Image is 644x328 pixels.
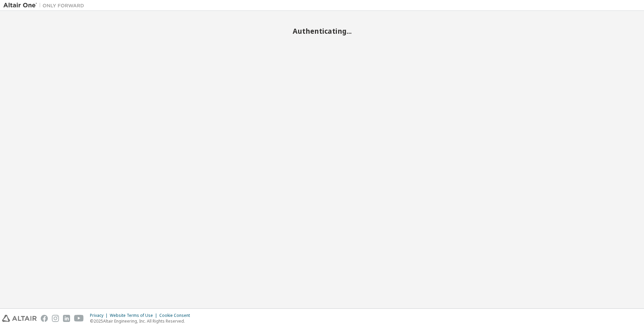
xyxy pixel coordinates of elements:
h2: Authenticating... [3,27,641,35]
div: Cookie Consent [159,313,194,318]
div: Privacy [90,313,110,318]
div: Website Terms of Use [110,313,159,318]
img: altair_logo.svg [2,315,37,322]
img: instagram.svg [52,315,59,322]
img: linkedin.svg [63,315,70,322]
img: Altair One [3,2,88,9]
img: facebook.svg [41,315,48,322]
p: © 2025 Altair Engineering, Inc. All Rights Reserved. [90,318,194,324]
img: youtube.svg [74,315,84,322]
